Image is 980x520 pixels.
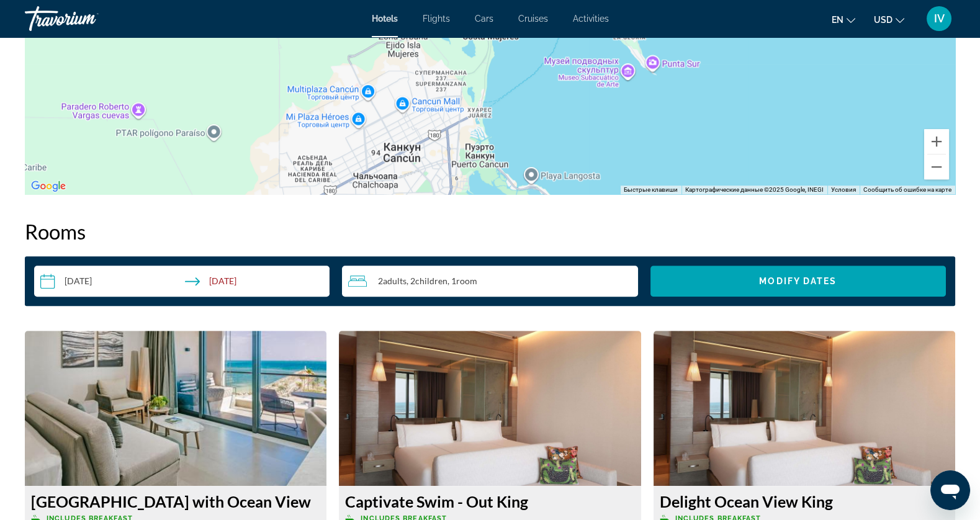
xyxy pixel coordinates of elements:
a: Travorium [25,2,149,35]
button: Увеличить [924,129,949,154]
span: Room [456,276,477,286]
span: IV [934,12,945,25]
div: Search widget [34,266,946,297]
span: Modify Dates [759,276,837,286]
h2: Rooms [25,219,955,244]
span: Children [415,276,447,286]
a: Условия (ссылка откроется в новой вкладке) [831,186,856,193]
h3: Captivate Swim - Out King [345,492,634,511]
span: USD [874,15,892,25]
img: Ocean Side Room with Ocean View [25,331,326,486]
button: Modify Dates [650,266,946,297]
button: Travelers: 2 adults, 2 children [342,266,637,297]
span: 2 [378,276,407,286]
iframe: Кнопка запуска окна обмена сообщениями [930,470,970,510]
a: Открыть эту область в Google Картах (в новом окне) [28,178,69,194]
span: Adults [383,276,407,286]
a: Cars [475,14,493,24]
button: Change language [832,11,855,29]
span: Картографические данные ©2025 Google, INEGI [685,186,824,193]
span: , 2 [407,276,447,286]
button: Select check in and out date [34,266,330,297]
a: Сообщить об ошибке на карте [863,186,951,193]
button: Уменьшить [924,155,949,179]
span: , 1 [447,276,477,286]
img: Google [28,178,69,194]
img: Captivate Swim - Out King [339,331,641,486]
button: Быстрые клавиши [624,186,678,194]
h3: Delight Ocean View King [660,492,949,511]
a: Flights [423,14,450,24]
a: Activities [573,14,609,24]
img: Delight Ocean View King [654,331,955,486]
a: Cruises [518,14,548,24]
button: User Menu [923,6,955,32]
button: Change currency [874,11,904,29]
span: en [832,15,843,25]
a: Hotels [372,14,398,24]
h3: [GEOGRAPHIC_DATA] with Ocean View [31,492,320,511]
